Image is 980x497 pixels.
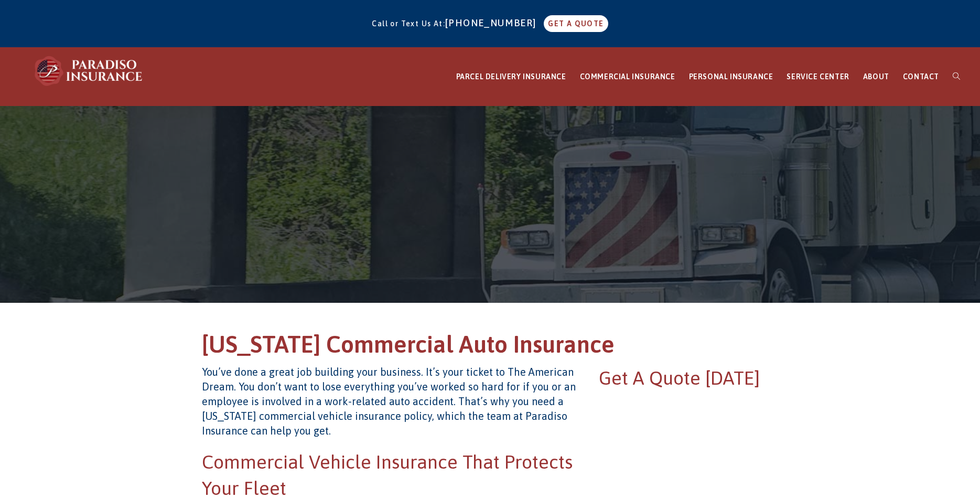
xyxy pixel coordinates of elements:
[863,72,889,81] span: ABOUT
[896,48,946,106] a: CONTACT
[202,329,779,365] h1: [US_STATE] Commercial Auto Insurance
[449,48,573,106] a: PARCEL DELIVERY INSURANCE
[682,48,780,106] a: PERSONAL INSURANCE
[599,365,779,391] h2: Get A Quote [DATE]
[787,72,849,81] span: SERVICE CENTER
[689,72,773,81] span: PERSONAL INSURANCE
[456,72,566,81] span: PARCEL DELIVERY INSURANCE
[445,17,542,28] a: [PHONE_NUMBER]
[780,48,856,106] a: SERVICE CENTER
[580,72,675,81] span: COMMERCIAL INSURANCE
[903,72,939,81] span: CONTACT
[573,48,682,106] a: COMMERCIAL INSURANCE
[202,365,581,438] h4: You’ve done a great job building your business. It’s your ticket to The American Dream. You don’t...
[31,55,147,87] img: Paradiso Insurance
[544,15,608,32] a: GET A QUOTE
[372,19,445,28] span: Call or Text Us At:
[856,48,896,106] a: ABOUT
